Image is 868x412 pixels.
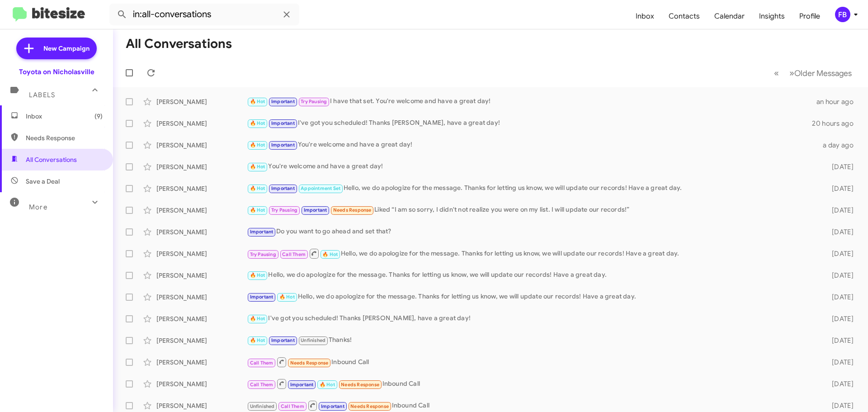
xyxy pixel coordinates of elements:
[247,400,817,411] div: Inbound Call
[817,336,861,345] div: [DATE]
[26,133,103,142] span: Needs Response
[250,207,265,213] span: 🔥 Hot
[817,162,861,171] div: [DATE]
[769,64,784,82] button: Previous
[817,249,861,258] div: [DATE]
[156,271,247,280] div: [PERSON_NAME]
[250,142,265,148] span: 🔥 Hot
[290,360,329,366] span: Needs Response
[250,272,265,278] span: 🔥 Hot
[156,184,247,193] div: [PERSON_NAME]
[322,251,338,257] span: 🔥 Hot
[247,96,816,107] div: I have that set. You're welcome and have a great day!
[769,64,857,82] nav: Page navigation example
[817,271,861,280] div: [DATE]
[628,3,661,29] a: Inbox
[250,120,265,126] span: 🔥 Hot
[282,251,306,257] span: Call Them
[247,313,817,324] div: I've got you scheduled! Thanks [PERSON_NAME], have a great day!
[247,335,817,346] div: Thanks!
[29,203,47,211] span: More
[247,140,817,150] div: You're welcome and have a great day!
[250,360,274,366] span: Call Them
[281,403,304,409] span: Call Them
[156,119,247,128] div: [PERSON_NAME]
[250,185,265,191] span: 🔥 Hot
[271,142,295,148] span: Important
[250,99,265,104] span: 🔥 Hot
[250,229,274,235] span: Important
[290,382,314,388] span: Important
[156,227,247,237] div: [PERSON_NAME]
[661,3,707,29] a: Contacts
[812,119,861,128] div: 20 hours ago
[156,379,247,388] div: [PERSON_NAME]
[301,337,325,343] span: Unfinished
[156,162,247,171] div: [PERSON_NAME]
[321,403,344,409] span: Important
[156,97,247,106] div: [PERSON_NAME]
[247,118,812,128] div: I've got you scheduled! Thanks [PERSON_NAME], have a great day!
[827,7,858,22] button: FB
[156,206,247,215] div: [PERSON_NAME]
[817,141,861,150] div: a day ago
[341,382,379,388] span: Needs Response
[817,379,861,388] div: [DATE]
[784,64,857,82] button: Next
[304,207,327,213] span: Important
[156,314,247,323] div: [PERSON_NAME]
[320,382,335,388] span: 🔥 Hot
[250,294,274,300] span: Important
[271,120,295,126] span: Important
[817,293,861,302] div: [DATE]
[350,403,389,409] span: Needs Response
[247,356,817,368] div: Inbound Call
[752,3,792,29] a: Insights
[301,185,340,191] span: Appointment Set
[250,403,275,409] span: Unfinished
[792,3,827,29] a: Profile
[16,38,97,59] a: New Campaign
[247,183,817,194] div: Hello, we do apologize for the message. Thanks for letting us know, we will update our records! H...
[250,382,274,388] span: Call Them
[156,401,247,410] div: [PERSON_NAME]
[817,184,861,193] div: [DATE]
[247,161,817,172] div: You're welcome and have a great day!
[271,99,295,104] span: Important
[26,177,60,186] span: Save a Deal
[707,3,752,29] a: Calendar
[247,378,817,389] div: Inbound Call
[43,44,90,53] span: New Campaign
[19,67,94,76] div: Toyota on Nicholasville
[156,358,247,367] div: [PERSON_NAME]
[250,316,265,322] span: 🔥 Hot
[26,155,77,164] span: All Conversations
[279,294,295,300] span: 🔥 Hot
[26,112,103,121] span: Inbox
[250,164,265,170] span: 🔥 Hot
[301,99,327,104] span: Try Pausing
[247,227,817,237] div: Do you want to go ahead and set that?
[774,67,779,79] span: «
[247,248,817,259] div: Hello, we do apologize for the message. Thanks for letting us know, we will update our records! H...
[247,270,817,280] div: Hello, we do apologize for the message. Thanks for letting us know, we will update our records! H...
[271,185,295,191] span: Important
[156,141,247,150] div: [PERSON_NAME]
[156,249,247,258] div: [PERSON_NAME]
[816,97,861,106] div: an hour ago
[109,4,299,25] input: Search
[94,112,103,121] span: (9)
[817,358,861,367] div: [DATE]
[817,314,861,323] div: [DATE]
[835,7,850,22] div: FB
[156,293,247,302] div: [PERSON_NAME]
[817,206,861,215] div: [DATE]
[271,207,297,213] span: Try Pausing
[271,337,295,343] span: Important
[247,205,817,215] div: Liked “I am so sorry, I didn't not realize you were on my list. I will update our records!”
[817,227,861,237] div: [DATE]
